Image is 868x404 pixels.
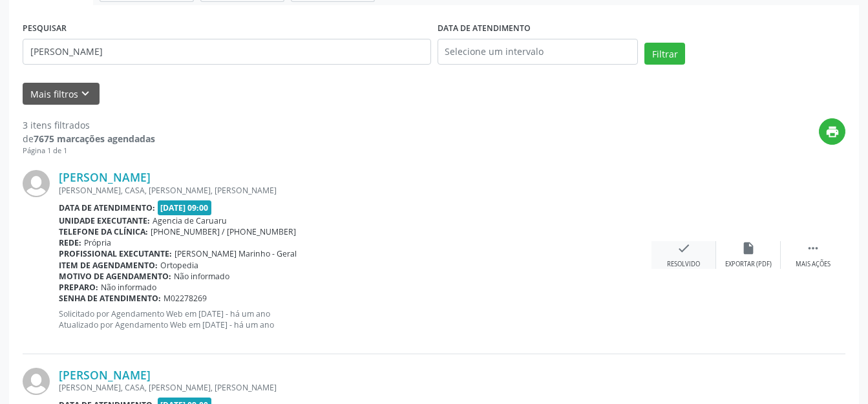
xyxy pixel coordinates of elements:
[59,260,158,271] b: Item de agendamento:
[153,215,227,226] span: Agencia de Caruaru
[59,308,651,330] p: Solicitado por Agendamento Web em [DATE] - há um ano Atualizado por Agendamento Web em [DATE] - h...
[151,226,296,237] span: [PHONE_NUMBER] / [PHONE_NUMBER]
[825,125,840,139] i: print
[59,170,151,184] a: [PERSON_NAME]
[59,368,151,382] a: [PERSON_NAME]
[677,241,691,255] i: check
[59,293,161,304] b: Senha de atendimento:
[23,170,50,197] img: img
[741,241,756,255] i: insert_drive_file
[23,118,155,132] div: 3 itens filtrados
[160,260,198,271] span: Ortopedia
[175,248,297,259] span: [PERSON_NAME] Marinho - Geral
[725,260,772,269] div: Exportar (PDF)
[34,133,155,145] strong: 7675 marcações agendadas
[23,83,100,105] button: Mais filtroskeyboard_arrow_down
[84,237,111,248] span: Própria
[59,215,150,226] b: Unidade executante:
[59,185,651,196] div: [PERSON_NAME], CASA, [PERSON_NAME], [PERSON_NAME]
[23,19,67,39] label: PESQUISAR
[158,200,212,215] span: [DATE] 09:00
[59,237,81,248] b: Rede:
[667,260,700,269] div: Resolvido
[174,271,229,282] span: Não informado
[59,202,155,213] b: Data de atendimento:
[796,260,831,269] div: Mais ações
[23,145,155,156] div: Página 1 de 1
[164,293,207,304] span: M02278269
[806,241,820,255] i: 
[59,382,651,393] div: [PERSON_NAME], CASA, [PERSON_NAME], [PERSON_NAME]
[23,368,50,395] img: img
[59,226,148,237] b: Telefone da clínica:
[59,248,172,259] b: Profissional executante:
[59,271,171,282] b: Motivo de agendamento:
[101,282,156,293] span: Não informado
[819,118,845,145] button: print
[644,43,685,65] button: Filtrar
[438,19,531,39] label: DATA DE ATENDIMENTO
[23,132,155,145] div: de
[78,87,92,101] i: keyboard_arrow_down
[23,39,431,65] input: Nome, código do beneficiário ou CPF
[59,282,98,293] b: Preparo:
[438,39,639,65] input: Selecione um intervalo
